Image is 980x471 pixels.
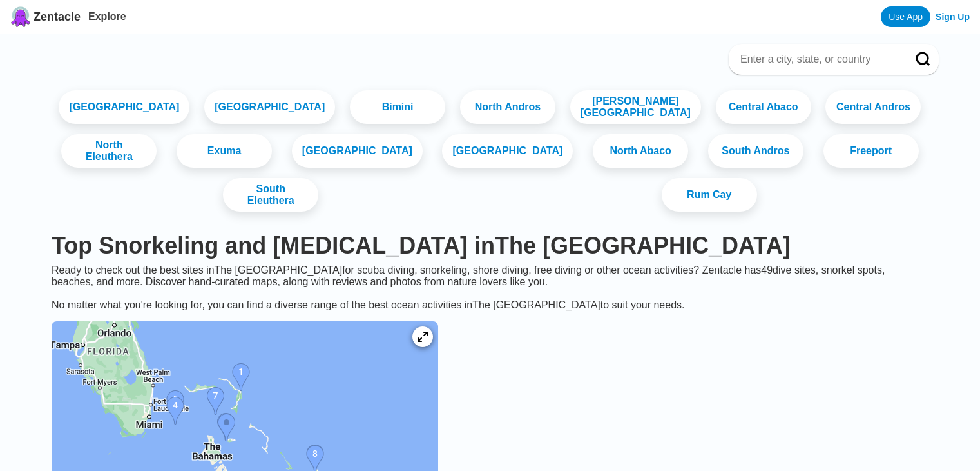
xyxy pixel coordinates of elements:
[59,90,189,124] a: [GEOGRAPHIC_DATA]
[223,178,318,212] a: South Eleuthera
[442,134,573,168] a: [GEOGRAPHIC_DATA]
[177,134,272,168] a: Exuma
[881,6,930,27] a: Use App
[662,178,757,212] a: Rum Cay
[292,134,423,168] a: [GEOGRAPHIC_DATA]
[41,265,939,311] div: Ready to check out the best sites in The [GEOGRAPHIC_DATA] for scuba diving, snorkeling, shore di...
[88,11,126,22] a: Explore
[10,6,31,27] img: Zentacle logo
[593,134,688,168] a: North Abaco
[204,90,335,124] a: [GEOGRAPHIC_DATA]
[936,12,970,22] a: Sign Up
[460,90,555,124] a: North Andros
[716,90,811,124] a: Central Abaco
[739,53,898,66] input: Enter a city, state, or country
[570,90,701,124] a: [PERSON_NAME][GEOGRAPHIC_DATA]
[350,90,445,124] a: Bimini
[10,6,81,27] a: Zentacle logoZentacle
[52,232,928,259] h1: Top Snorkeling and [MEDICAL_DATA] in The [GEOGRAPHIC_DATA]
[823,134,919,168] a: Freeport
[825,90,921,124] a: Central Andros
[61,134,157,168] a: North Eleuthera
[708,134,803,168] a: South Andros
[34,10,81,24] span: Zentacle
